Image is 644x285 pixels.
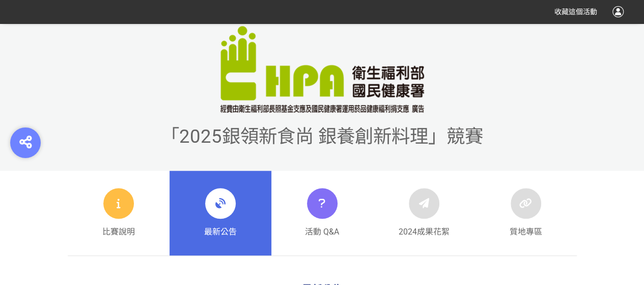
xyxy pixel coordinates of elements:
span: 活動 Q&A [305,226,339,238]
a: 2024成果花絮 [373,171,475,255]
a: 質地專區 [475,171,577,255]
a: 活動 Q&A [271,171,373,255]
span: 「2025銀領新食尚 銀養創新料理」競賽 [161,125,483,147]
img: 「2025銀領新食尚 銀養創新料理」競賽 [220,26,424,113]
span: 最新公告 [204,226,237,238]
a: 「2025銀領新食尚 銀養創新料理」競賽 [161,138,483,144]
span: 質地專區 [510,226,542,238]
a: 最新公告 [170,171,271,255]
span: 收藏這個活動 [554,8,597,16]
span: 2024成果花絮 [399,226,450,238]
a: 比賽說明 [68,171,170,255]
span: 比賽說明 [102,226,135,238]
